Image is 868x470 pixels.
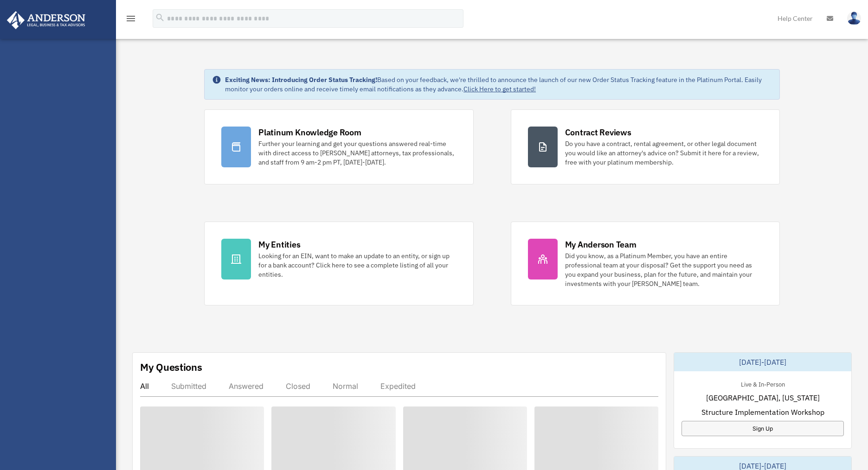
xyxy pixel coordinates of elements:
[565,251,763,288] div: Did you know, as a Platinum Member, you have an entire professional team at your disposal? Get th...
[565,239,637,250] div: My Anderson Team
[258,139,456,167] div: Further your learning and get your questions answered real-time with direct access to [PERSON_NAM...
[463,85,536,93] a: Click Here to get started!
[565,127,631,138] div: Contract Reviews
[225,76,377,84] strong: Exciting News: Introducing Order Status Tracking!
[733,379,792,388] div: Live & In-Person
[286,381,310,391] div: Closed
[125,13,136,24] i: menu
[701,406,824,418] span: Structure Implementation Workshop
[258,127,361,138] div: Platinum Knowledge Room
[4,11,88,29] img: Anderson Advisors Platinum Portal
[171,381,206,391] div: Submitted
[511,222,780,305] a: My Anderson Team Did you know, as a Platinum Member, you have an entire professional team at your...
[258,251,456,279] div: Looking for an EIN, want to make an update to an entity, or sign up for a bank account? Click her...
[125,16,136,24] a: menu
[258,239,300,250] div: My Entities
[140,381,149,391] div: All
[225,75,772,94] div: Based on your feedback, we're thrilled to announce the launch of our new Order Status Tracking fe...
[333,381,358,391] div: Normal
[682,421,844,436] a: Sign Up
[674,353,851,371] div: [DATE]-[DATE]
[565,139,763,167] div: Do you have a contract, rental agreement, or other legal document you would like an attorney's ad...
[155,13,165,23] i: search
[204,222,473,305] a: My Entities Looking for an EIN, want to make an update to an entity, or sign up for a bank accoun...
[847,12,861,25] img: User Pic
[204,109,473,184] a: Platinum Knowledge Room Further your learning and get your questions answered real-time with dire...
[140,360,202,374] div: My Questions
[511,109,780,184] a: Contract Reviews Do you have a contract, rental agreement, or other legal document you would like...
[229,381,264,391] div: Answered
[380,381,416,391] div: Expedited
[706,392,820,403] span: [GEOGRAPHIC_DATA], [US_STATE]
